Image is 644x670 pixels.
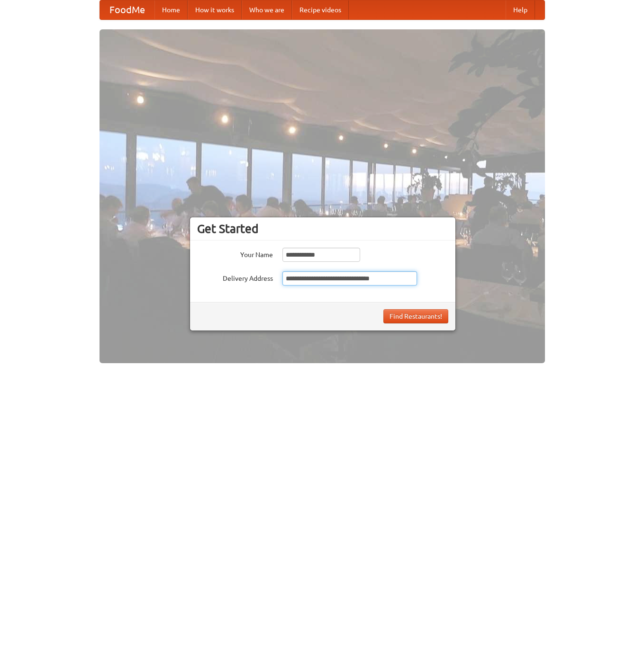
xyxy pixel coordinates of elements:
label: Your Name [197,248,273,259]
a: Home [154,0,188,19]
a: Help [506,0,535,19]
button: Find Restaurants! [383,309,448,323]
a: FoodMe [100,0,154,19]
a: Who we are [242,0,292,19]
a: How it works [188,0,242,19]
h3: Get Started [197,222,448,236]
a: Recipe videos [292,0,349,19]
label: Delivery Address [197,271,273,283]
